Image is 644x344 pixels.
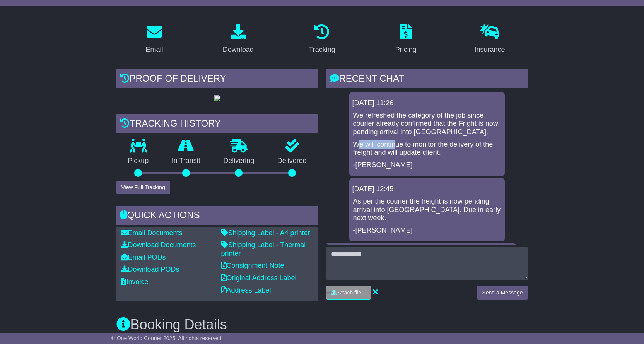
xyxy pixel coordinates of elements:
[304,21,340,58] a: Tracking
[111,335,223,341] span: © One World Courier 2025. All rights reserved.
[116,69,318,90] div: Proof of Delivery
[116,157,161,165] p: Pickup
[145,44,163,55] div: Email
[121,229,183,237] a: Email Documents
[475,44,505,55] div: Insurance
[221,286,271,294] a: Address Label
[221,262,284,269] a: Consignment Note
[218,21,259,58] a: Download
[326,69,528,90] div: RECENT CHAT
[352,185,502,193] div: [DATE] 12:45
[221,241,306,257] a: Shipping Label - Thermal printer
[395,44,417,55] div: Pricing
[121,253,166,261] a: Email PODs
[116,317,528,332] h3: Booking Details
[390,21,422,58] a: Pricing
[221,274,297,282] a: Original Address Label
[353,226,501,235] p: -[PERSON_NAME]
[160,157,212,165] p: In Transit
[353,197,501,222] p: As per the courier the freight is now pending arrival into [GEOGRAPHIC_DATA]. Due in early next w...
[116,114,318,135] div: Tracking history
[353,111,501,137] p: We refreshed the category of the job since courier already confirmed that the Fright is now pendi...
[309,44,335,55] div: Tracking
[116,206,318,227] div: Quick Actions
[212,157,266,165] p: Delivering
[214,95,220,101] img: GetPodImage
[266,157,318,165] p: Delivered
[121,241,196,249] a: Download Documents
[470,21,510,58] a: Insurance
[353,161,501,169] p: -[PERSON_NAME]
[121,265,179,273] a: Download PODs
[352,99,502,108] div: [DATE] 11:26
[116,181,170,194] button: View Full Tracking
[223,44,254,55] div: Download
[477,286,528,300] button: Send a Message
[353,140,501,157] p: We will continue to monitor the delivery of the freight and will update client.
[221,229,310,237] a: Shipping Label - A4 printer
[121,278,149,286] a: Invoice
[140,21,168,58] a: Email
